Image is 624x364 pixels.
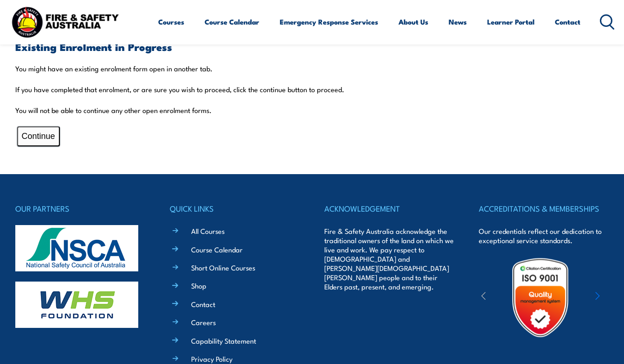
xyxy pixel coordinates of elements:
[15,202,145,215] h4: OUR PARTNERS
[15,41,609,52] h3: Existing Enrolment in Progress
[479,202,609,215] h4: ACCREDITATIONS & MEMBERSHIPS
[191,226,225,236] a: All Courses
[205,11,259,33] a: Course Calendar
[15,85,609,94] p: If you have completed that enrolment, or are sure you wish to proceed, click the continue button ...
[191,245,243,254] a: Course Calendar
[15,64,609,73] p: You might have an existing enrolment form open in another tab.
[280,11,378,33] a: Emergency Response Services
[479,226,609,245] p: Our credentials reflect our dedication to exceptional service standards.
[555,11,580,33] a: Contact
[399,11,428,33] a: About Us
[170,202,300,215] h4: QUICK LINKS
[191,299,215,309] a: Contact
[15,225,138,271] img: nsca-logo-footer
[191,263,255,272] a: Short Online Courses
[17,126,60,146] button: Continue
[15,106,609,115] p: You will not be able to continue any other open enrolment forms.
[191,354,232,364] a: Privacy Policy
[191,336,256,345] a: Capability Statement
[324,202,454,215] h4: ACKNOWLEDGEMENT
[191,281,206,290] a: Shop
[191,317,216,327] a: Careers
[449,11,467,33] a: News
[500,257,581,338] img: Untitled design (19)
[158,11,184,33] a: Courses
[15,282,138,328] img: whs-logo-footer
[324,226,454,291] p: Fire & Safety Australia acknowledge the traditional owners of the land on which we live and work....
[487,11,534,33] a: Learner Portal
